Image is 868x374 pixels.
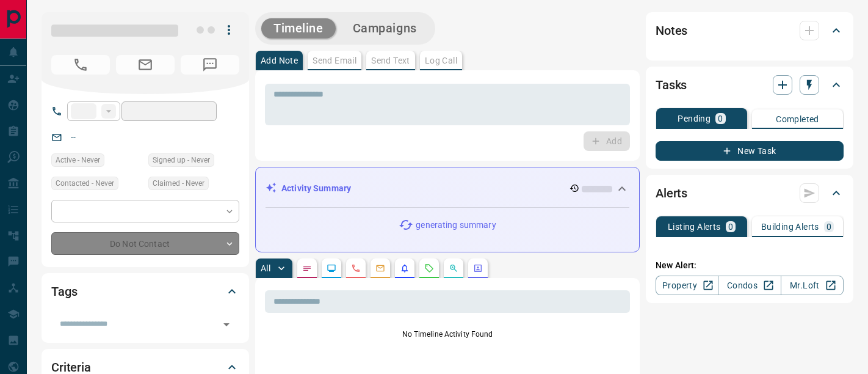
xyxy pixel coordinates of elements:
h2: Alerts [656,183,687,203]
p: Listing Alerts [668,222,721,231]
h2: Notes [656,21,687,40]
p: New Alert: [656,259,844,272]
div: Do Not Contact [51,232,239,255]
span: Active - Never [56,154,100,166]
svg: Agent Actions [473,263,483,273]
h2: Tasks [656,75,687,95]
span: No Number [51,55,110,75]
p: All [261,264,270,273]
p: 0 [826,222,831,231]
span: No Number [181,55,239,75]
span: Contacted - Never [56,177,114,189]
svg: Lead Browsing Activity [327,263,336,273]
div: Alerts [656,178,844,208]
a: -- [71,132,76,142]
span: No Email [116,55,175,75]
button: Open [218,316,235,333]
p: No Timeline Activity Found [265,329,630,340]
div: Tags [51,277,239,306]
svg: Listing Alerts [400,263,410,273]
span: Signed up - Never [153,154,210,166]
p: 0 [728,222,733,231]
svg: Emails [375,263,385,273]
svg: Opportunities [449,263,458,273]
a: Property [656,276,718,295]
div: Activity Summary [266,177,629,200]
p: Completed [776,115,819,123]
div: Tasks [656,70,844,100]
p: Activity Summary [281,182,351,195]
p: generating summary [416,219,496,232]
button: Campaigns [341,18,429,38]
button: Timeline [261,18,336,38]
svg: Calls [351,263,361,273]
svg: Notes [302,263,312,273]
p: Add Note [261,56,298,65]
p: Pending [678,114,711,123]
a: Mr.Loft [781,276,844,295]
a: Condos [718,276,781,295]
div: Notes [656,16,844,45]
button: New Task [656,141,844,161]
h2: Tags [51,282,77,301]
p: Building Alerts [761,222,819,231]
svg: Requests [424,263,434,273]
p: 0 [718,114,723,123]
span: Claimed - Never [153,177,204,189]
